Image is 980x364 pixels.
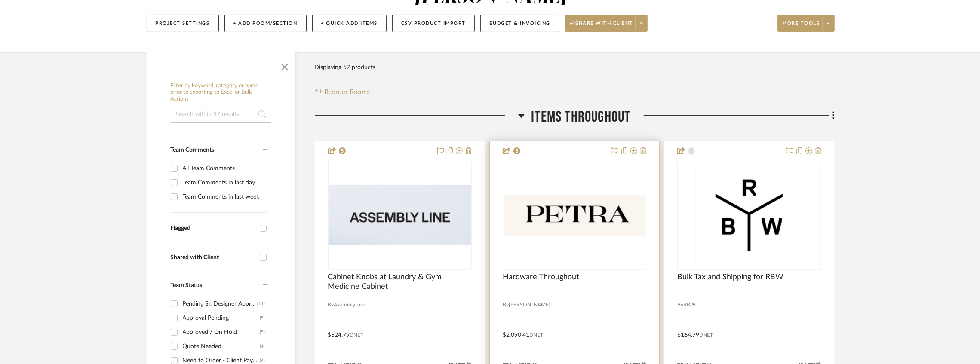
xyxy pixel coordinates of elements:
[565,15,648,32] button: Share with client
[183,162,265,175] div: All Team Comments
[171,282,203,288] span: Team Status
[260,311,265,325] div: (5)
[183,297,258,311] div: Pending Sr. Designer Approval
[329,185,471,245] img: Cabinet Knobs at Laundry & Gym Medicine Cabinet
[224,15,307,32] button: + Add Room/Section
[683,301,695,309] span: RBW
[260,340,265,353] div: (4)
[677,301,683,309] span: By
[504,195,645,236] img: Hardware Throughout
[695,162,803,269] img: Bulk Tax and Shipping for RBW
[147,15,219,32] button: Project Settings
[258,297,265,311] div: (11)
[260,325,265,339] div: (5)
[183,190,265,204] div: Team Comments in last week
[312,15,387,32] button: + Quick Add Items
[276,57,293,74] button: Close
[503,301,509,309] span: By
[171,147,215,153] span: Team Comments
[777,15,835,32] button: More tools
[531,108,630,126] span: Items Throughout
[570,20,633,33] span: Share with client
[315,87,370,97] button: Reorder Rooms
[509,301,550,309] span: [PERSON_NAME]
[183,325,260,339] div: Approved / On Hold
[171,106,271,123] input: Search within 57 results
[324,87,370,97] span: Reorder Rooms
[183,311,260,325] div: Approval Pending
[183,340,260,353] div: Quote Needed
[183,176,265,190] div: Team Comments in last day
[392,15,475,32] button: CSV Product Import
[315,59,376,76] div: Displaying 57 products
[171,225,255,232] div: Flagged
[503,161,646,269] div: 0
[334,301,366,309] span: Assembly Line
[328,301,334,309] span: By
[480,15,559,32] button: Budget & Invoicing
[171,83,271,103] h6: Filter by keyword, category or name prior to exporting to Excel or Bulk Actions
[171,254,255,261] div: Shared with Client
[677,272,783,282] span: Bulk Tax and Shipping for RBW
[503,272,579,282] span: Hardware Throughout
[783,20,820,33] span: More tools
[328,272,472,291] span: Cabinet Knobs at Laundry & Gym Medicine Cabinet
[678,161,820,269] div: 0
